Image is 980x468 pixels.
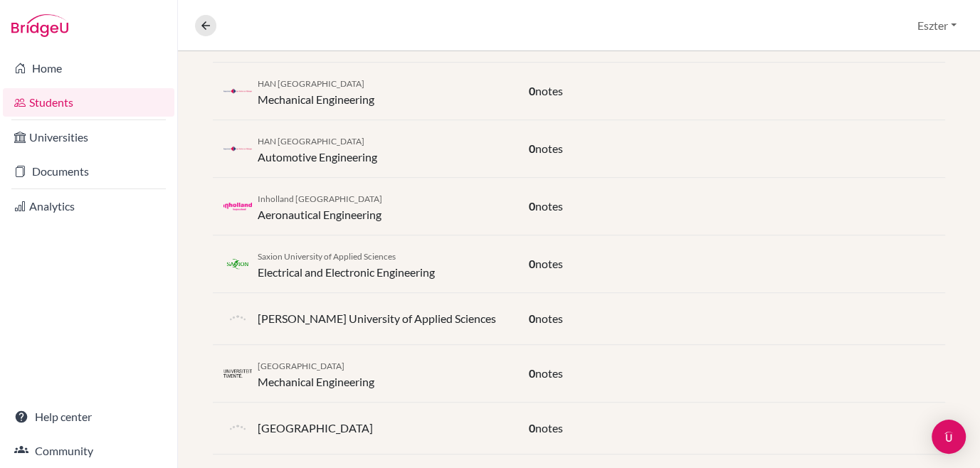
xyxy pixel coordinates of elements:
img: default-university-logo-42dd438d0b49c2174d4c41c49dcd67eec2da6d16b3a2f6d5de70cc347232e317.png [223,304,252,333]
span: notes [535,366,563,380]
div: Automotive Engineering [258,132,377,166]
button: Eszter [911,12,963,39]
span: 0 [529,199,535,213]
span: notes [535,312,563,325]
img: nl_twe_glqqiriu.png [223,368,252,379]
img: default-university-logo-42dd438d0b49c2174d4c41c49dcd67eec2da6d16b3a2f6d5de70cc347232e317.png [223,414,252,442]
span: notes [535,421,563,435]
span: notes [535,142,563,155]
img: nl_han_lxllnx6d.png [223,144,252,154]
img: nl_inh_rvb78brq.png [223,201,252,212]
img: Bridge-U [11,14,68,37]
span: HAN [GEOGRAPHIC_DATA] [258,136,364,147]
span: 0 [529,312,535,325]
span: HAN [GEOGRAPHIC_DATA] [258,78,364,89]
a: Documents [3,157,174,186]
a: Students [3,88,174,117]
span: notes [535,84,563,97]
img: nl_han_lxllnx6d.png [223,86,252,97]
div: Electrical and Electronic Engineering [258,247,435,281]
div: Aeronautical Engineering [258,189,382,223]
span: [GEOGRAPHIC_DATA] [258,361,344,371]
a: Universities [3,123,174,151]
div: Mechanical Engineering [258,74,374,108]
span: 0 [529,142,535,155]
a: Help center [3,403,174,431]
span: 0 [529,366,535,380]
div: Mechanical Engineering [258,356,374,390]
a: Analytics [3,192,174,220]
span: Inholland [GEOGRAPHIC_DATA] [258,193,382,204]
img: nl_sax_iu7i06kj.png [223,259,252,270]
a: Community [3,437,174,465]
span: notes [535,257,563,270]
span: 0 [529,257,535,270]
span: Saxion University of Applied Sciences [258,251,396,262]
div: Open Intercom Messenger [932,420,966,454]
p: [GEOGRAPHIC_DATA] [258,420,373,437]
p: [PERSON_NAME] University of Applied Sciences [258,310,496,327]
span: notes [535,199,563,213]
span: 0 [529,84,535,97]
span: 0 [529,421,535,435]
a: Home [3,54,174,83]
